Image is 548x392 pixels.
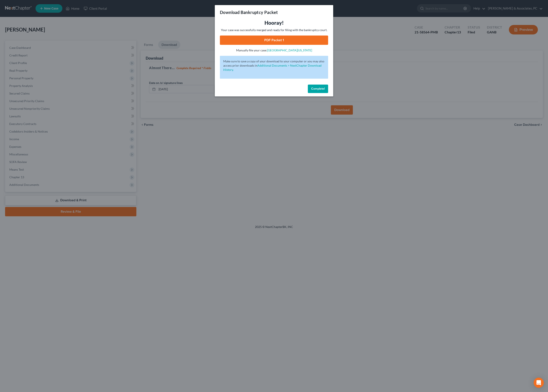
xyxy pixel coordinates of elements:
button: Complete! [308,85,328,93]
a: Additional Documents > NextChapter Download History. [223,64,322,71]
div: Open Intercom Messenger [534,378,544,388]
p: Make sure to save a copy of your download to your computer or you may also access prior downloads in [223,59,325,72]
h3: Hooray! [220,19,328,26]
h3: Download Bankruptcy Packet [220,9,278,15]
p: Your case was successfully merged and ready for filing with the bankruptcy court. [220,28,328,32]
a: PDF Packet 1 [220,36,328,45]
span: Complete! [311,87,325,90]
a: [GEOGRAPHIC_DATA][US_STATE] [267,48,312,52]
p: Manually file your case: [220,48,328,52]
